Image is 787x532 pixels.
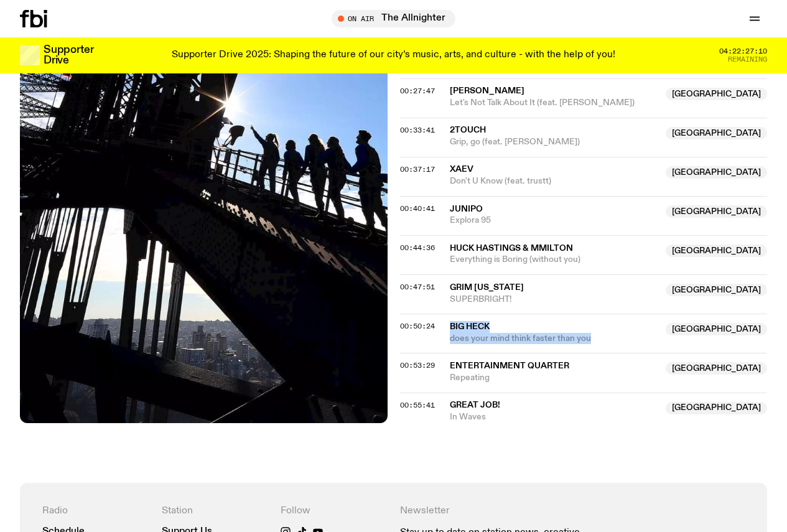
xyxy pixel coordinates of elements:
span: 00:47:51 [400,282,435,292]
span: [GEOGRAPHIC_DATA] [666,323,767,335]
span: Entertainment Quarter [450,362,569,370]
span: Repeating [450,372,659,384]
button: 00:37:17 [400,166,435,173]
span: 00:53:29 [400,360,435,370]
span: [GEOGRAPHIC_DATA] [666,205,767,218]
span: Explora 95 [450,215,659,226]
span: 00:50:24 [400,321,435,331]
span: [GEOGRAPHIC_DATA] [666,88,767,100]
span: [GEOGRAPHIC_DATA] [666,127,767,139]
button: On AirThe Allnighter [332,10,455,27]
button: 00:33:41 [400,127,435,134]
button: 00:55:41 [400,402,435,409]
span: Great Job! [450,401,500,409]
span: [GEOGRAPHIC_DATA] [666,362,767,375]
button: 00:47:51 [400,284,435,291]
span: [GEOGRAPHIC_DATA] [666,166,767,179]
p: Supporter Drive 2025: Shaping the future of our city’s music, arts, and culture - with the help o... [172,50,615,61]
span: Junipo [450,205,483,213]
h4: Station [162,505,269,517]
h4: Radio [42,505,149,517]
button: 00:27:47 [400,88,435,95]
span: [PERSON_NAME] [450,86,524,95]
span: Grim [US_STATE] [450,283,524,292]
span: xaev [450,165,473,174]
span: 2touch [450,126,486,134]
span: Big Heck [450,322,490,331]
span: Don't U Know (feat. trustt) [450,175,659,187]
span: [GEOGRAPHIC_DATA] [666,402,767,414]
span: 00:55:41 [400,400,435,410]
span: 00:40:41 [400,203,435,213]
span: 00:44:36 [400,243,435,253]
span: In Waves [450,411,659,423]
span: does your mind think faster than you [450,333,659,345]
button: 00:53:29 [400,362,435,369]
span: 00:27:47 [400,86,435,96]
span: 00:37:17 [400,164,435,174]
span: Everything is Boring (without you) [450,254,659,266]
button: 00:50:24 [400,323,435,330]
span: [GEOGRAPHIC_DATA] [666,245,767,257]
button: 00:40:41 [400,205,435,212]
span: Grip, go (feat. [PERSON_NAME]) [450,136,659,148]
span: Let's Not Talk About It (feat. [PERSON_NAME]) [450,97,659,109]
span: 04:22:27:10 [719,48,767,55]
button: 00:44:36 [400,245,435,251]
h4: Newsletter [400,505,626,517]
span: 00:33:41 [400,125,435,135]
span: Huck Hastings & mmilton [450,244,573,253]
span: [GEOGRAPHIC_DATA] [666,284,767,296]
span: SUPERBRIGHT! [450,294,659,306]
h4: Follow [281,505,388,517]
span: Remaining [728,56,767,63]
h3: Supporter Drive [44,45,93,66]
